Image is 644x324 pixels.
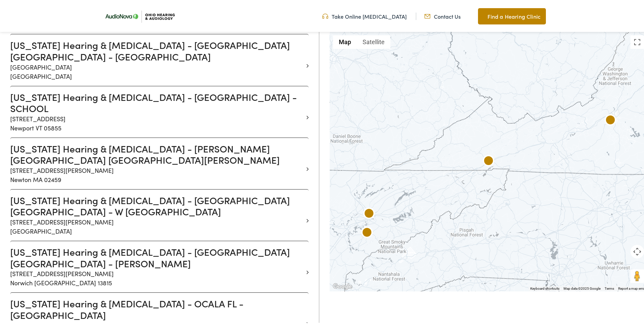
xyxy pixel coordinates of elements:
[478,7,546,23] a: Find a Hearing Clinic
[10,61,303,79] p: [GEOGRAPHIC_DATA] [GEOGRAPHIC_DATA]
[10,38,303,61] h3: [US_STATE] Hearing & [MEDICAL_DATA] - [GEOGRAPHIC_DATA] [GEOGRAPHIC_DATA] - [GEOGRAPHIC_DATA]
[424,11,461,19] a: Contact Us
[10,245,303,268] h3: [US_STATE] Hearing & [MEDICAL_DATA] - [GEOGRAPHIC_DATA] [GEOGRAPHIC_DATA] - [PERSON_NAME]
[10,90,303,113] h3: [US_STATE] Hearing & [MEDICAL_DATA] - [GEOGRAPHIC_DATA] - SCHOOL
[10,142,303,183] a: [US_STATE] Hearing & [MEDICAL_DATA] - [PERSON_NAME][GEOGRAPHIC_DATA] [GEOGRAPHIC_DATA][PERSON_NAM...
[10,268,303,286] p: [STREET_ADDRESS][PERSON_NAME] Norwich [GEOGRAPHIC_DATA] 13815
[10,113,303,131] p: [STREET_ADDRESS] Newport VT 05855
[424,11,430,19] img: Mail icon representing email contact with Ohio Hearing in Cincinnati, OH
[10,142,303,164] h3: [US_STATE] Hearing & [MEDICAL_DATA] - [PERSON_NAME][GEOGRAPHIC_DATA] [GEOGRAPHIC_DATA][PERSON_NAME]
[10,193,303,216] h3: [US_STATE] Hearing & [MEDICAL_DATA] - [GEOGRAPHIC_DATA] [GEOGRAPHIC_DATA] - W [GEOGRAPHIC_DATA]
[322,11,328,19] img: Headphones icone to schedule online hearing test in Cincinnati, OH
[10,90,303,131] a: [US_STATE] Hearing & [MEDICAL_DATA] - [GEOGRAPHIC_DATA] - SCHOOL [STREET_ADDRESS]Newport VT 05855
[10,193,303,234] a: [US_STATE] Hearing & [MEDICAL_DATA] - [GEOGRAPHIC_DATA] [GEOGRAPHIC_DATA] - W [GEOGRAPHIC_DATA] [...
[322,11,407,19] a: Take Online [MEDICAL_DATA]
[10,245,303,286] a: [US_STATE] Hearing & [MEDICAL_DATA] - [GEOGRAPHIC_DATA] [GEOGRAPHIC_DATA] - [PERSON_NAME] [STREET...
[10,38,303,79] a: [US_STATE] Hearing & [MEDICAL_DATA] - [GEOGRAPHIC_DATA] [GEOGRAPHIC_DATA] - [GEOGRAPHIC_DATA] [GE...
[10,296,303,319] h3: [US_STATE] Hearing & [MEDICAL_DATA] - OCALA FL - [GEOGRAPHIC_DATA]
[478,11,484,19] img: Map pin icon to find Ohio Hearing & Audiology in Cincinnati, OH
[10,164,303,183] p: [STREET_ADDRESS][PERSON_NAME] Newton MA 02459
[10,216,303,234] p: [STREET_ADDRESS][PERSON_NAME] [GEOGRAPHIC_DATA]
